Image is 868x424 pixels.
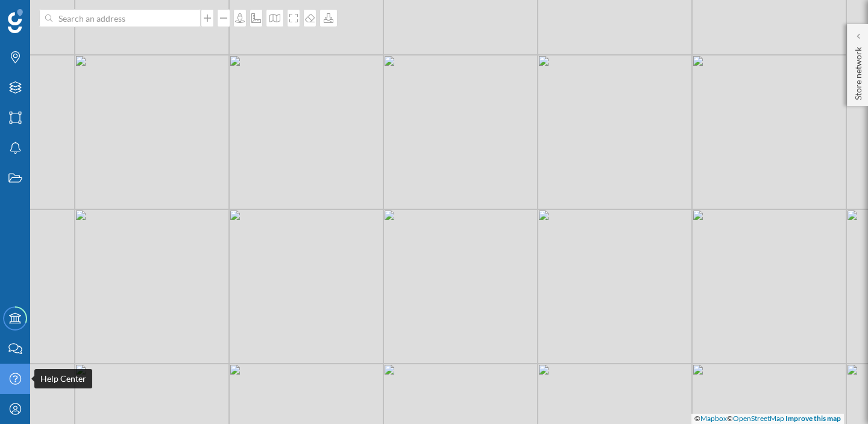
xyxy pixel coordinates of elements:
[785,414,841,423] a: Improve this map
[8,9,23,33] img: Geoblink Logo
[34,369,92,388] div: Help Center
[700,414,727,423] a: Mapbox
[733,414,784,423] a: OpenStreetMap
[852,42,864,100] p: Store network
[691,414,844,424] div: © ©
[25,8,69,19] span: Support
